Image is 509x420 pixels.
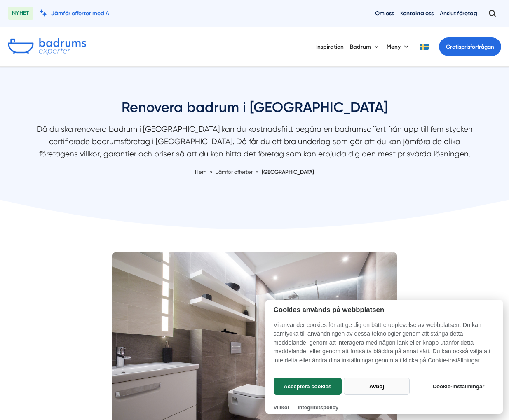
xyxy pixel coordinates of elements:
[274,378,342,395] button: Acceptera cookies
[274,404,290,411] a: Villkor
[265,321,503,371] p: Vi använder cookies för att ge dig en bättre upplevelse av webbplatsen. Du kan samtycka till anvä...
[298,404,338,411] a: Integritetspolicy
[344,378,409,395] button: Avböj
[422,378,495,395] button: Cookie-inställningar
[265,306,503,314] h2: Cookies används på webbplatsen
